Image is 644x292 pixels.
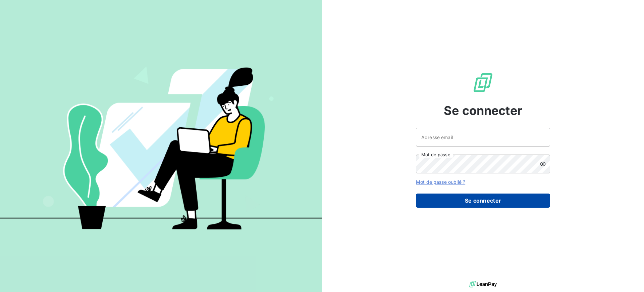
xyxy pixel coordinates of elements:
[416,194,550,208] button: Se connecter
[416,128,550,147] input: placeholder
[444,101,522,120] span: Se connecter
[469,279,497,289] img: logo
[416,179,465,185] a: Mot de passe oublié ?
[472,72,494,93] img: Logo LeanPay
